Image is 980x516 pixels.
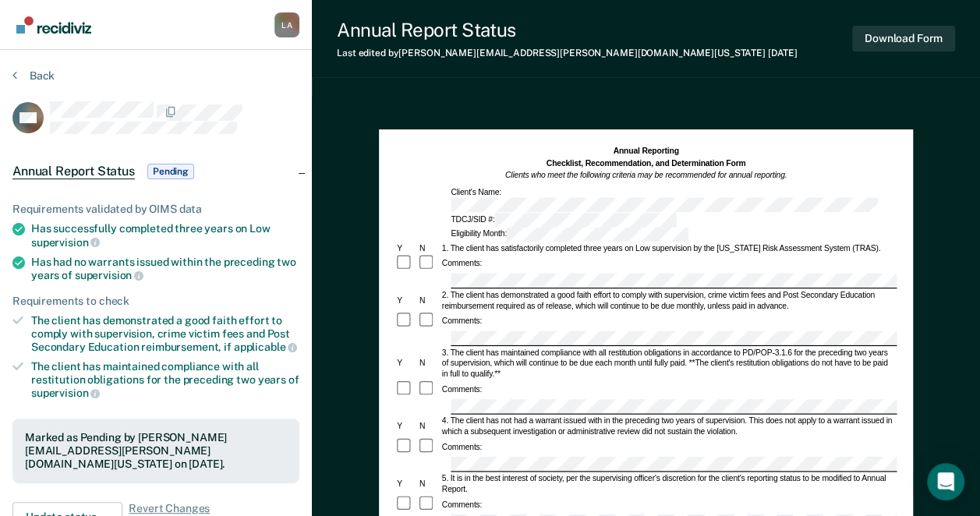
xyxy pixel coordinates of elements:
div: Comments: [440,384,483,395]
div: Y [394,479,417,489]
div: Has successfully completed three years on Low [31,222,299,249]
span: Annual Report Status [12,164,135,179]
div: Comments: [440,499,483,510]
div: Y [394,358,417,369]
em: Clients who meet the following criteria may be recommended for annual reporting. [504,171,786,180]
span: [DATE] [768,48,798,58]
div: The client has maintained compliance with all restitution obligations for the preceding two years of [31,360,299,400]
button: Profile dropdown button [274,12,299,37]
span: supervision [75,269,143,281]
strong: Checklist, Recommendation, and Determination Form [546,159,745,168]
div: Client's Name: [449,186,897,211]
div: N [417,242,440,253]
div: N [417,358,440,369]
div: L A [274,12,299,37]
div: The client has demonstrated a good faith effort to comply with supervision, crime victim fees and... [31,314,299,354]
div: Requirements validated by OIMS data [12,203,299,216]
span: supervision [31,236,100,249]
div: Marked as Pending by [PERSON_NAME][EMAIL_ADDRESS][PERSON_NAME][DOMAIN_NAME][US_STATE] on [DATE]. [25,431,287,470]
div: Open Intercom Messenger [927,463,964,500]
div: Comments: [440,316,483,327]
div: Y [394,295,417,306]
button: Download Form [852,26,955,51]
div: 2. The client has demonstrated a good faith effort to comply with supervision, crime victim fees ... [440,289,897,311]
div: Last edited by [PERSON_NAME][EMAIL_ADDRESS][PERSON_NAME][DOMAIN_NAME][US_STATE] [337,48,798,58]
div: 4. The client has not had a warrant issued with in the preceding two years of supervision. This d... [440,415,897,437]
span: supervision [31,387,100,399]
div: 5. It is in the best interest of society, per the supervising officer's discretion for the client... [440,473,897,495]
div: N [417,421,440,432]
div: 3. The client has maintained compliance with all restitution obligations in accordance to PD/POP-... [440,347,897,380]
span: applicable [234,341,297,353]
div: Comments: [440,258,483,269]
div: Comments: [440,441,483,452]
span: Pending [147,164,194,179]
img: Recidiviz [16,16,91,34]
div: N [417,479,440,489]
div: TDCJ/SID #: [449,213,678,228]
div: Y [394,242,417,253]
div: N [417,295,440,306]
div: Has had no warrants issued within the preceding two years of [31,256,299,282]
div: 1. The client has satisfactorily completed three years on Low supervision by the [US_STATE] Risk ... [440,242,897,253]
div: Requirements to check [12,295,299,308]
button: Back [12,69,55,83]
div: Eligibility Month: [449,228,690,242]
div: Y [394,421,417,432]
div: Annual Report Status [337,19,798,41]
strong: Annual Reporting [613,147,678,156]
